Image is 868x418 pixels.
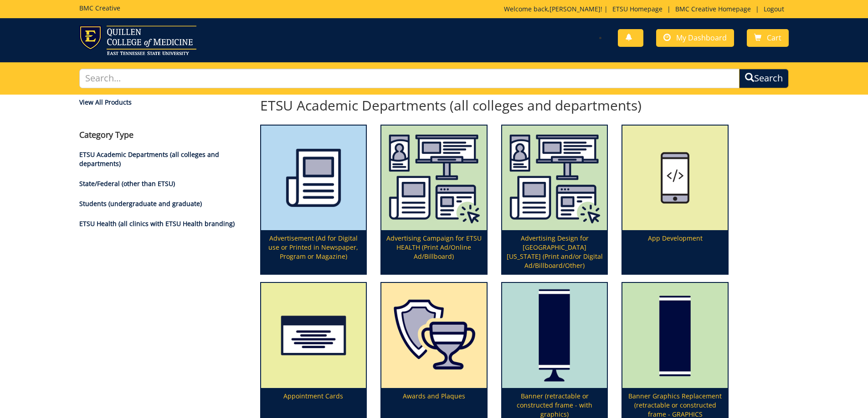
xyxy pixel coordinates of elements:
p: Advertising Design for [GEOGRAPHIC_DATA][US_STATE] (Print and/or Digital Ad/Billboard/Other) [502,230,607,274]
img: appointment%20cards-6556843a9f7d00.21763534.png [261,283,366,388]
a: View All Products [79,98,247,107]
button: Search [739,69,789,88]
img: graphics-only-banner-5949222f1cdc31.93524894.png [622,283,728,388]
a: Students (undergraduate and graduate) [79,199,202,208]
p: Advertising Campaign for ETSU HEALTH (Print Ad/Online Ad/Billboard) [381,230,487,274]
a: [PERSON_NAME] [550,5,601,13]
a: Advertising Campaign for ETSU HEALTH (Print Ad/Online Ad/Billboard) [381,126,487,274]
a: My Dashboard [656,29,734,47]
h4: Category Type [79,131,247,140]
img: retractable-banner-59492b401f5aa8.64163094.png [502,283,607,388]
a: Advertising Design for [GEOGRAPHIC_DATA][US_STATE] (Print and/or Digital Ad/Billboard/Other) [502,126,607,274]
span: My Dashboard [676,33,727,43]
a: ETSU Health (all clinics with ETSU Health branding) [79,219,235,228]
span: Cart [767,33,781,43]
p: App Development [622,230,728,274]
a: App Development [622,126,728,274]
a: Cart [747,29,789,47]
a: ETSU Academic Departments (all colleges and departments) [79,150,219,168]
a: Logout [759,5,789,13]
p: Welcome back, ! | | | [504,5,789,14]
a: Advertisement (Ad for Digital use or Printed in Newspaper, Program or Magazine) [261,126,366,274]
img: ETSU logo [79,25,196,55]
a: BMC Creative Homepage [671,5,755,13]
img: plaques-5a7339fccbae09.63825868.png [381,283,487,388]
img: app%20development%20icon-655684178ce609.47323231.png [622,126,728,231]
img: etsu%20health%20marketing%20campaign%20image-6075f5506d2aa2.29536275.png [381,126,487,231]
img: etsu%20health%20marketing%20campaign%20image-6075f5506d2aa2.29536275.png [502,126,607,231]
h2: ETSU Academic Departments (all colleges and departments) [260,98,729,113]
h5: BMC Creative [79,5,120,11]
a: ETSU Homepage [608,5,667,13]
img: printmedia-5fff40aebc8a36.86223841.png [261,126,366,231]
a: State/Federal (other than ETSU) [79,179,175,188]
input: Search... [79,69,740,88]
p: Advertisement (Ad for Digital use or Printed in Newspaper, Program or Magazine) [261,230,366,274]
